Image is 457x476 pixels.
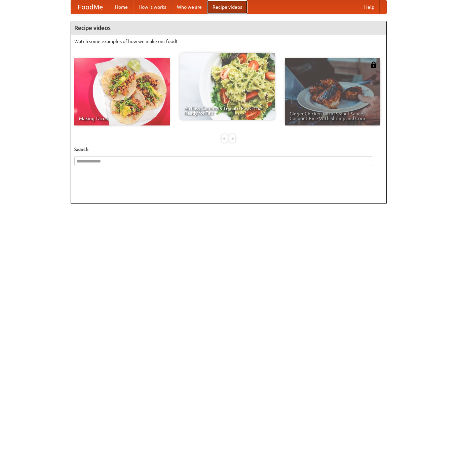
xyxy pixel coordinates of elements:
a: Help [359,0,380,14]
h4: Recipe videos [71,21,386,35]
a: Who we are [172,0,207,14]
p: Watch some examples of how we make our food! [74,38,383,45]
div: « [222,134,228,143]
a: Recipe videos [207,0,247,14]
a: FoodMe [71,0,110,14]
h5: Search [74,146,383,153]
a: Making Tacos [74,58,170,125]
span: Making Tacos [79,116,165,121]
a: Home [110,0,133,14]
a: How it works [133,0,172,14]
span: An Easy, Summery Tomato Pasta That's Ready for Fall [184,106,270,115]
div: » [229,134,235,143]
img: 483408.png [370,62,377,68]
a: An Easy, Summery Tomato Pasta That's Ready for Fall [180,53,275,120]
